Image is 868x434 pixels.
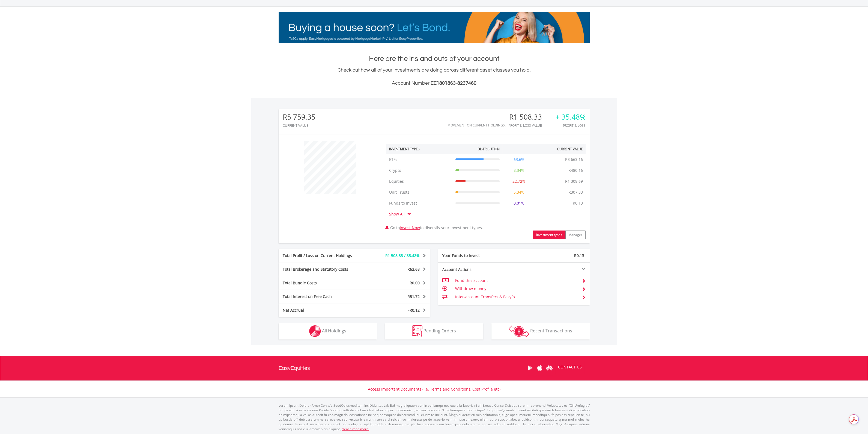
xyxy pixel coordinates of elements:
[502,198,536,209] td: 0.01%
[389,211,407,217] a: Show All
[502,165,536,176] td: 8.34%
[279,253,367,258] div: Total Profit / Loss on Current Holdings
[566,187,586,198] td: R307.33
[566,165,586,176] td: R480.16
[386,144,453,154] th: Investment Types
[508,124,549,127] div: Profit & Loss Value
[410,280,420,285] span: R0.00
[431,81,476,86] span: EE1801863-8237460
[545,359,554,376] a: Huawei
[509,325,529,337] img: transactions-zar-wht.png
[502,154,536,165] td: 63.6%
[279,54,590,64] h1: Here are the ins and outs of your account
[368,386,500,392] a: Access Important Documents (i.e. Terms and Conditions, Cost Profile etc)
[491,323,590,339] button: Recent Transactions
[385,253,420,258] span: R1 508.33 / 35.48%
[530,328,572,334] span: Recent Transactions
[556,113,586,121] div: + 35.48%
[386,154,453,165] td: ETFs
[570,198,586,209] td: R0.13
[556,124,586,127] div: Profit & Loss
[508,113,549,121] div: R1 508.33
[478,147,500,151] div: Distribution
[407,294,420,299] span: R51.72
[279,267,367,272] div: Total Brokerage and Statutory Costs
[341,427,369,431] a: please read more:
[382,138,590,239] div: Go to to diversify your investment types.
[562,154,586,165] td: R3 663.16
[279,403,590,431] p: Lorem Ipsum Dolors (Ame) Con a/e SeddOeiusmod tem InciDiduntut Lab Etd mag aliquaen admin veniamq...
[562,176,586,187] td: R1 308.69
[455,276,577,285] td: Fund this account
[283,124,315,127] div: CURRENT VALUE
[400,225,420,230] a: Invest Now
[423,328,456,334] span: Pending Orders
[536,144,586,154] th: Current Value
[279,280,367,286] div: Total Bundle Costs
[279,294,367,299] div: Total Interest on Free Cash
[279,79,590,87] h3: Account Number:
[448,123,506,127] div: Movement on Current Holdings:
[322,328,346,334] span: All Holdings
[554,359,586,375] a: CONTACT US
[533,231,565,239] button: Investment types
[412,325,422,337] img: pending_instructions-wht.png
[309,325,321,337] img: holdings-wht.png
[438,267,514,272] div: Account Actions
[502,187,536,198] td: 5.34%
[279,356,310,380] a: EasyEquities
[386,165,453,176] td: Crypto
[279,308,367,313] div: Net Accrual
[565,231,586,239] button: Manager
[279,66,590,87] div: Check out how all of your investments are doing across different asset classes you hold.
[455,285,577,293] td: Withdraw money
[502,176,536,187] td: 22.72%
[455,293,577,301] td: Inter-account Transfers & EasyFx
[438,253,514,258] div: Your Funds to Invest
[574,253,584,258] span: R0.13
[535,359,545,376] a: Apple
[283,113,315,121] div: R5 759.35
[385,323,483,339] button: Pending Orders
[526,359,535,376] a: Google Play
[386,176,453,187] td: Equities
[386,187,453,198] td: Unit Trusts
[386,198,453,209] td: Funds to Invest
[407,267,420,272] span: R63.68
[279,12,590,43] img: EasyMortage Promotion Banner
[279,323,377,339] button: All Holdings
[408,308,420,313] span: -R0.12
